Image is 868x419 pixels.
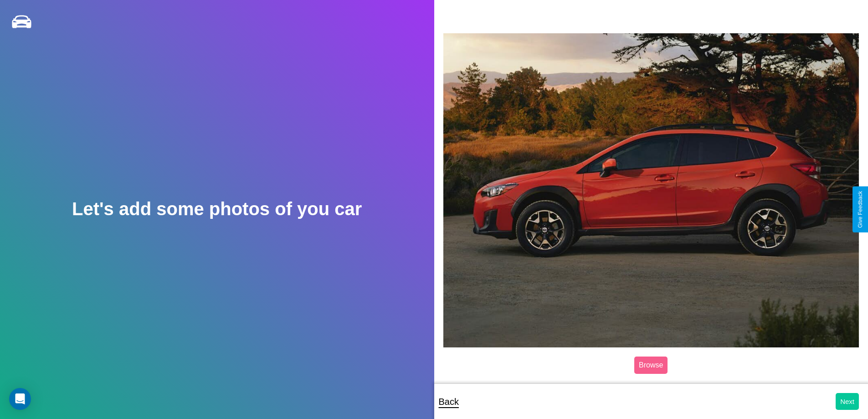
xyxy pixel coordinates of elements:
[439,393,459,410] p: Back
[836,393,859,410] button: Next
[443,33,859,347] img: posted
[857,191,863,228] div: Give Feedback
[634,357,668,374] label: Browse
[72,199,362,219] h2: Let's add some photos of you car
[9,388,31,410] div: Open Intercom Messenger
